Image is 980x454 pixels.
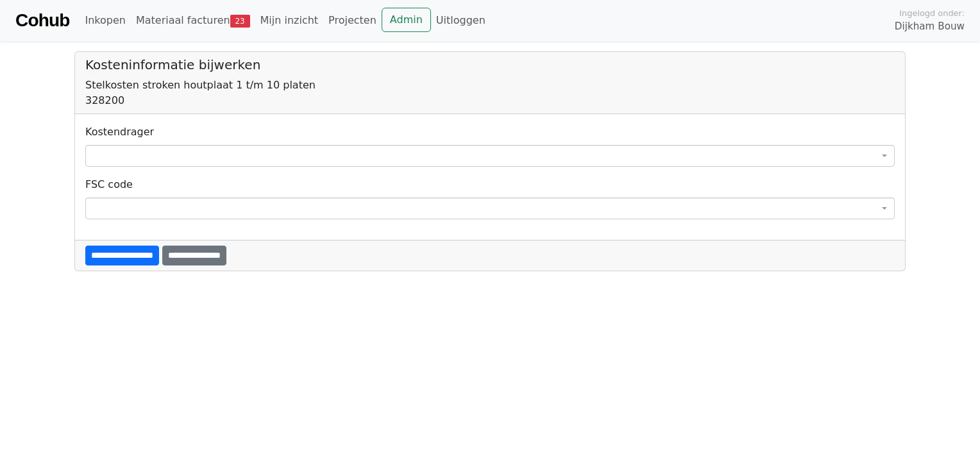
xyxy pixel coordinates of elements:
a: Cohub [15,5,69,36]
span: Ingelogd onder: [899,7,965,19]
a: Uitloggen [431,8,491,33]
a: Inkopen [80,8,130,33]
label: Kostendrager [85,124,154,140]
a: Materiaal facturen23 [131,8,255,33]
div: Stelkosten stroken houtplaat 1 t/m 10 platen [85,78,895,93]
div: 328200 [85,93,895,108]
span: Dijkham Bouw [895,19,965,34]
a: Projecten [323,8,382,33]
a: Mijn inzicht [255,8,324,33]
a: Admin [382,8,431,32]
label: FSC code [85,177,133,192]
span: 23 [230,15,250,28]
h5: Kosteninformatie bijwerken [85,57,895,72]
